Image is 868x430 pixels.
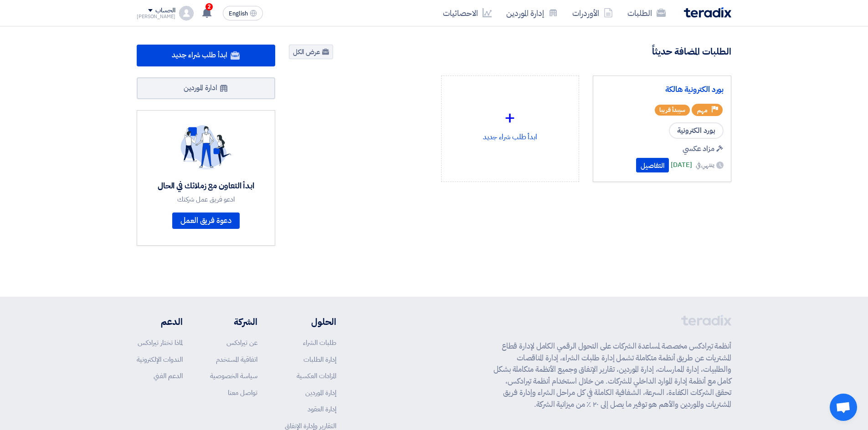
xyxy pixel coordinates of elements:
[493,340,731,410] p: أنظمة تيرادكس مخصصة لمساعدة الشركات على التحول الرقمي الكامل لإدارة قطاع المشتريات عن طريق أنظمة ...
[285,315,336,329] li: الحلول
[289,45,333,59] a: عرض الكل
[205,3,213,10] span: 2
[172,212,240,229] a: دعوة فريق العمل
[137,14,175,19] div: [PERSON_NAME]
[228,388,257,398] a: تواصل معنا
[155,7,175,15] div: الحساب
[620,2,673,24] a: الطلبات
[229,10,248,17] span: English
[172,50,227,61] span: ابدأ طلب شراء جديد
[449,104,572,132] div: +
[683,143,714,154] span: مزاد عكسي
[830,394,857,421] div: Open chat
[305,388,336,398] a: إدارة الموردين
[137,315,183,329] li: الدعم
[601,85,724,94] a: بورد الكترونية هالكة
[226,338,257,348] a: عن تيرادكس
[696,160,714,170] span: ينتهي في
[671,160,692,170] span: [DATE]
[449,83,572,163] div: ابدأ طلب شراء جديد
[499,2,565,24] a: إدارة الموردين
[669,122,724,139] span: بورد الكترونية
[180,125,231,170] img: invite_your_team.svg
[697,106,708,115] span: مهم
[565,2,620,24] a: الأوردرات
[179,6,194,20] img: profile_test.png
[158,195,254,203] div: ادعو فريق عمل شركتك
[436,2,499,24] a: الاحصائيات
[137,77,275,99] a: ادارة الموردين
[308,404,336,414] a: إدارة العقود
[137,354,183,364] a: الندوات الإلكترونية
[297,371,336,381] a: المزادات العكسية
[684,7,731,18] img: Teradix logo
[303,354,336,364] a: إدارة الطلبات
[636,158,669,172] button: التفاصيل
[652,46,731,57] h4: الطلبات المضافة حديثاً
[138,338,183,348] a: لماذا تختار تيرادكس
[158,181,254,191] div: ابدأ التعاون مع زملائك في الحال
[655,105,690,116] span: سيبدأ قريبا
[210,371,257,381] a: سياسة الخصوصية
[303,338,336,348] a: طلبات الشراء
[154,371,183,381] a: الدعم الفني
[210,315,257,329] li: الشركة
[216,354,257,364] a: اتفاقية المستخدم
[223,6,263,20] button: English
